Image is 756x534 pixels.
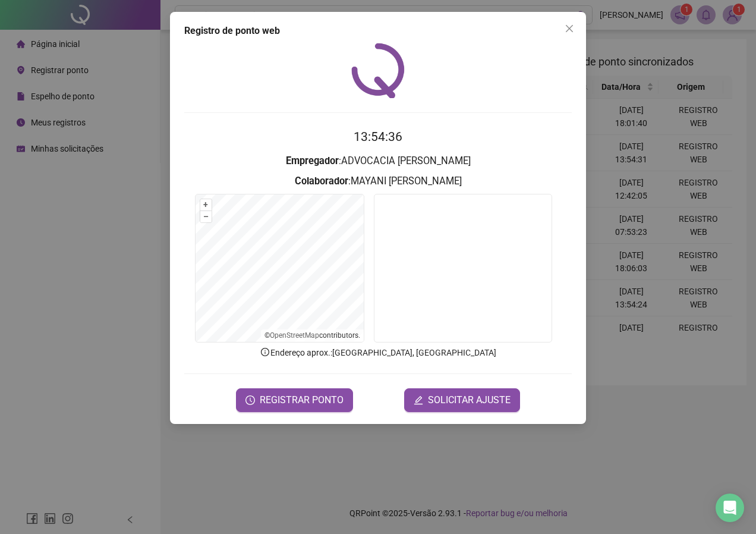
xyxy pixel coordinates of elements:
[565,24,574,33] span: close
[354,130,402,144] time: 13:54:36
[184,24,572,38] div: Registro de ponto web
[716,494,744,522] div: Open Intercom Messenger
[560,19,579,38] button: Close
[295,175,348,187] strong: Colaborador
[260,347,270,357] span: info-circle
[260,393,344,407] span: REGISTRAR PONTO
[236,388,353,412] button: REGISTRAR PONTO
[264,331,360,340] li: © contributors.
[428,393,511,407] span: SOLICITAR AJUSTE
[351,43,405,98] img: QRPoint
[200,211,212,222] button: –
[245,395,255,405] span: clock-circle
[414,395,423,405] span: edit
[184,153,572,169] h3: : ADVOCACIA [PERSON_NAME]
[404,388,520,412] button: editSOLICITAR AJUSTE
[270,331,319,340] a: OpenStreetMap
[184,346,572,359] p: Endereço aprox. : [GEOGRAPHIC_DATA], [GEOGRAPHIC_DATA]
[286,155,339,167] strong: Empregador
[184,174,572,189] h3: : MAYANI [PERSON_NAME]
[200,199,212,211] button: +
